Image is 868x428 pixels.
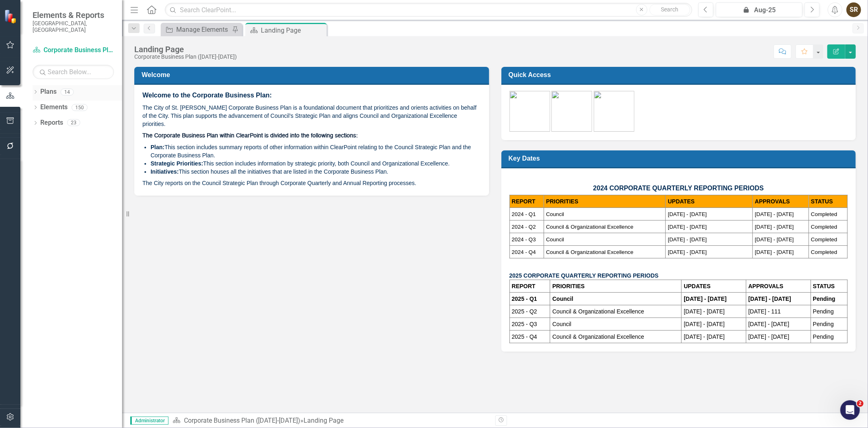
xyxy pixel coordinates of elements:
[811,236,837,243] span: Completed
[509,280,550,293] th: REPORT
[753,195,809,208] th: APPROVALS
[755,211,794,217] span: [DATE] - [DATE]
[668,249,707,255] span: [DATE] - [DATE]
[151,143,481,159] li: This section includes summary reports of other information within ClearPoint relating to the Coun...
[746,280,811,293] th: APPROVALS
[173,416,489,426] div: »
[746,331,811,343] td: [DATE] - [DATE]
[201,160,203,167] strong: :
[151,160,201,167] strong: Strategic Priorities
[142,92,272,99] span: Welcome to the Corporate Business Plan:
[151,168,179,175] strong: Initiatives:
[719,5,800,15] div: Aug-25
[509,318,550,331] td: 2025 - Q3
[552,296,573,302] strong: Council
[684,333,744,341] p: [DATE] - [DATE]
[509,195,544,208] th: REPORT
[593,185,764,192] span: 2024 CORPORATE QUARTERLY REPORTING PERIODS
[755,249,794,255] span: [DATE] - [DATE]
[546,211,564,217] span: Council
[755,224,794,230] span: [DATE] - [DATE]
[755,236,794,243] span: [DATE] - [DATE]
[40,87,57,97] a: Plans
[163,24,230,35] a: Manage Elements
[682,318,746,331] td: [DATE] - [DATE]
[546,249,634,255] span: Council & Organizational Excellence
[151,144,164,150] strong: Plan:
[846,2,861,17] button: SR
[813,296,835,302] strong: Pending
[809,195,847,208] th: STATUS
[746,305,811,318] td: [DATE] - 111
[509,272,659,279] strong: 2025 CORPORATE QUARTERLY REPORTING PERIODS
[509,91,550,132] img: CBP-green%20v2.png
[661,6,678,13] span: Search
[811,305,847,318] td: Pending
[811,224,837,230] span: Completed
[550,305,682,318] td: Council & Organizational Excellence
[682,280,746,293] th: UPDATES
[550,280,682,293] th: PRIORITIES
[130,417,168,425] span: Administrator
[684,296,726,302] strong: [DATE] - [DATE]
[40,103,68,112] a: Elements
[512,236,536,243] span: 2024 - Q3
[4,9,18,24] img: ClearPoint Strategy
[544,195,665,208] th: PRIORITIES
[748,296,791,302] strong: [DATE] - [DATE]
[304,417,343,424] div: Landing Page
[134,45,237,54] div: Landing Page
[151,159,481,168] li: This section includes information by strategic priority, both Council and Organizational Excellence.
[682,305,746,318] td: [DATE] - [DATE]
[840,400,860,420] iframe: Intercom live chat
[184,417,300,424] a: Corporate Business Plan ([DATE]-[DATE])
[33,46,114,55] a: Corporate Business Plan ([DATE]-[DATE])
[512,296,537,302] strong: 2025 - Q1
[72,104,87,111] div: 150
[61,88,74,95] div: 14
[67,119,80,126] div: 23
[813,333,845,341] p: Pending
[551,91,592,132] img: Assignments.png
[512,249,536,255] span: 2024 - Q4
[857,400,864,407] span: 2
[811,211,837,217] span: Completed
[40,118,63,128] a: Reports
[509,331,550,343] td: 2025 - Q4
[176,24,230,35] div: Manage Elements
[716,2,802,17] button: Aug-25
[33,20,114,33] small: [GEOGRAPHIC_DATA], [GEOGRAPHIC_DATA]
[142,102,481,130] p: The City of St. [PERSON_NAME] Corporate Business Plan is a foundational document that prioritizes...
[509,305,550,318] td: 2025 - Q2
[261,25,325,35] div: Landing Page
[666,195,753,208] th: UPDATES
[811,318,847,331] td: Pending
[811,249,837,255] span: Completed
[134,54,237,60] div: Corporate Business Plan ([DATE]-[DATE])
[151,168,481,176] li: This section houses all the initiatives that are listed in the Corporate Business Plan.
[668,224,707,230] span: [DATE] - [DATE]
[746,318,811,331] td: [DATE] - [DATE]
[668,236,707,243] span: [DATE] - [DATE]
[509,154,852,162] h3: Key Dates
[811,280,847,293] th: STATUS
[33,10,114,20] span: Elements & Reports
[509,71,852,79] h3: Quick Access
[649,4,690,15] button: Search
[668,211,707,217] span: [DATE] - [DATE]
[33,65,114,79] input: Search Below...
[512,211,536,217] span: 2024 - Q1
[594,91,634,132] img: Training-green%20v2.png
[142,71,485,79] h3: Welcome
[546,224,634,230] span: Council & Organizational Excellence
[546,236,564,243] span: Council
[142,180,416,186] span: The City reports on the Council Strategic Plan through Corporate Quarterly and Annual Reporting p...
[142,133,358,139] span: The Corporate Business Plan within ClearPoint is divided into the following sections:
[550,318,682,331] td: Council
[550,331,682,343] td: Council & Organizational Excellence
[512,224,536,230] span: 2024 - Q2
[165,3,692,17] input: Search ClearPoint...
